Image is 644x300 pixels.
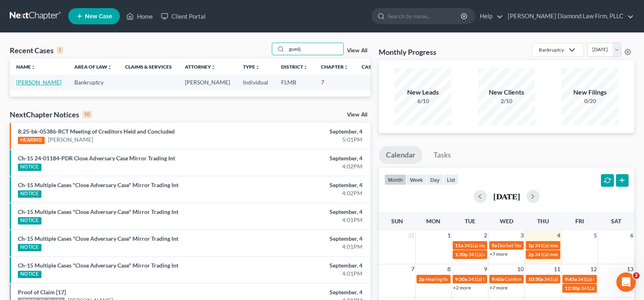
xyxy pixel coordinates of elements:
[18,262,178,269] a: Ch-15 Multiple Cases "Close Adversary Case" Mirror Trading Int
[253,208,362,216] div: September, 4
[74,64,112,70] a: Area of Lawunfold_more
[253,162,362,171] div: 4:02PM
[236,75,275,90] td: Individual
[253,261,362,270] div: September, 4
[565,285,580,291] span: 12:30p
[629,231,634,240] span: 6
[410,264,415,274] span: 7
[185,64,216,70] a: Attorneyunfold_more
[528,276,543,282] span: 10:30a
[611,218,621,224] span: Sat
[455,251,468,257] span: 1:30p
[391,218,403,224] span: Sun
[395,88,451,97] div: New Leads
[243,64,260,70] a: Typeunfold_more
[425,276,489,282] span: Hearing for [PERSON_NAME]
[626,264,634,274] span: 13
[68,75,119,90] td: Bankruptcy
[18,235,178,242] a: Ch-15 Multiple Cases "Close Adversary Case" Mirror Trading Int
[18,217,41,224] div: NOTICE
[107,65,112,70] i: unfold_more
[407,231,415,240] span: 31
[384,174,406,185] button: month
[575,218,584,224] span: Fri
[498,242,624,248] span: Docket Text: for St [PERSON_NAME] [PERSON_NAME] et al
[253,154,362,162] div: September, 4
[516,264,525,274] span: 10
[253,288,362,296] div: September, 4
[18,190,41,198] div: NOTICE
[493,192,520,201] h2: [DATE]
[362,64,388,70] a: Case Nounfold_more
[253,216,362,224] div: 4:01PM
[18,128,175,135] a: 8:25-bk-05386-RCT Meeting of Creditors Held and Concluded
[379,146,423,164] a: Calendar
[504,9,634,24] a: [PERSON_NAME] Diamond Law Firm, PLLC
[253,127,362,136] div: September, 4
[18,208,178,215] a: Ch-15 Multiple Cases "Close Adversary Case" Mirror Trading Int
[275,75,314,90] td: FLMB
[426,218,440,224] span: Mon
[490,285,507,291] a: +7 more
[303,65,308,70] i: unfold_more
[253,181,362,189] div: September, 4
[321,64,349,70] a: Chapterunfold_more
[82,111,92,118] div: 10
[253,136,362,144] div: 5:01PM
[178,75,236,90] td: [PERSON_NAME]
[48,136,93,144] a: [PERSON_NAME]
[18,181,178,188] a: Ch-15 Multiple Cases "Close Adversary Case" Mirror Trading Int
[253,243,362,251] div: 4:01PM
[18,155,175,162] a: Ch-15 24-01184-PDR Close Adversary Case Mirror Trading Int
[464,242,542,248] span: 341(a) meeting for [PERSON_NAME]
[565,276,577,282] span: 9:45a
[593,231,598,240] span: 5
[447,264,451,274] span: 8
[490,251,507,257] a: +7 more
[590,264,598,274] span: 12
[16,79,61,86] a: [PERSON_NAME]
[286,43,343,55] input: Search by name...
[616,272,636,292] iframe: Intercom live chat
[443,174,459,185] button: list
[468,251,547,257] span: 341(a) meeting for [PERSON_NAME]
[455,276,467,282] span: 9:30a
[478,97,535,105] div: 2/10
[281,64,308,70] a: Districtunfold_more
[528,242,534,248] span: 1p
[539,46,564,53] div: Bankruptcy
[18,137,45,144] div: HEARING
[476,9,503,24] a: Help
[406,174,427,185] button: week
[16,64,36,70] a: Nameunfold_more
[465,218,475,224] span: Tue
[492,276,504,282] span: 9:40a
[483,231,488,240] span: 2
[379,47,436,57] h3: Monthly Progress
[419,276,425,282] span: 2p
[157,9,210,24] a: Client Portal
[10,45,63,55] div: Recent Cases
[535,242,613,248] span: 341(a) meeting for [PERSON_NAME]
[253,189,362,197] div: 4:02PM
[255,65,260,70] i: unfold_more
[347,112,367,118] a: View All
[455,242,463,248] span: 11a
[18,289,66,296] a: Proof of Claim [17]
[468,276,546,282] span: 341(a) meeting for [PERSON_NAME]
[505,276,598,282] span: Confirmation Hearing for [PERSON_NAME]
[520,231,525,240] span: 3
[18,164,41,171] div: NOTICE
[553,264,561,274] span: 11
[633,272,640,279] span: 2
[253,235,362,243] div: September, 4
[122,9,157,24] a: Home
[478,88,535,97] div: New Clients
[31,65,36,70] i: unfold_more
[500,218,513,224] span: Wed
[535,251,613,257] span: 341(a) meeting for [PERSON_NAME]
[10,110,92,119] div: NextChapter Notices
[426,146,458,164] a: Tasks
[562,88,618,97] div: New Filings
[395,97,451,105] div: 6/10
